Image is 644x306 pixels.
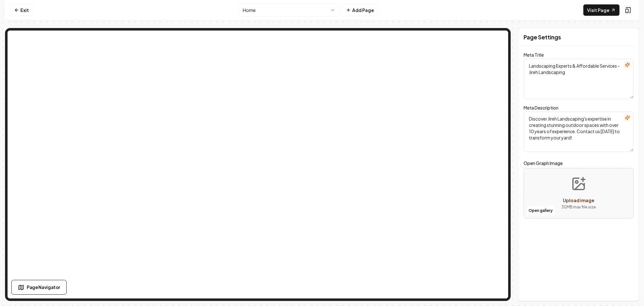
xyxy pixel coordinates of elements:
[563,197,594,203] span: Upload image
[524,52,544,58] label: Meta Title
[524,105,558,110] label: Meta Description
[27,284,60,291] span: Page Navigator
[10,4,33,16] a: Exit
[583,4,619,16] a: Visit Page
[524,33,561,42] h2: Page Settings
[524,159,634,167] label: Open Graph Image
[526,206,555,216] button: Open gallery
[342,4,378,16] button: Add Page
[556,171,601,215] button: Upload image
[11,280,67,295] button: Page Navigator
[561,204,596,210] p: 30 MB max file size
